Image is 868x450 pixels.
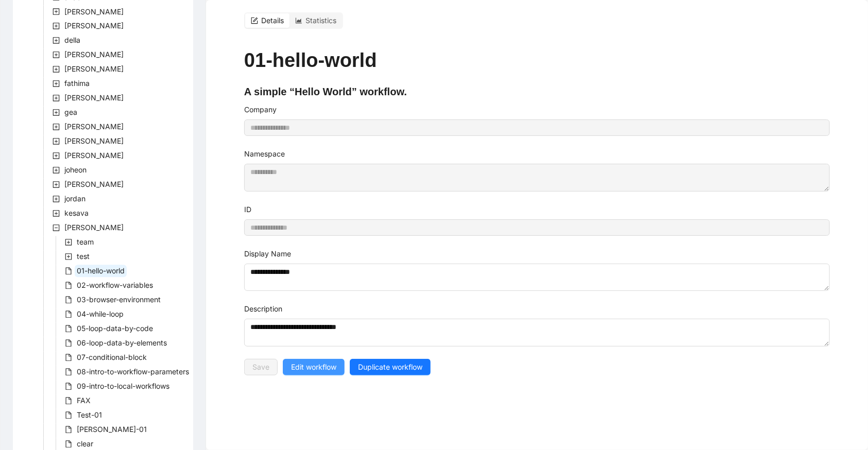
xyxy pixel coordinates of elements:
span: joheon [64,166,87,175]
span: FAX [75,395,93,407]
span: [PERSON_NAME] [64,94,124,102]
span: [PERSON_NAME] [64,223,124,232]
span: fayaz [62,92,126,105]
span: plus-square [53,37,60,44]
span: [PERSON_NAME]-01 [77,425,147,434]
span: team [75,236,96,249]
span: plus-square [53,138,60,145]
span: jonathan [62,179,126,191]
span: team [77,238,94,247]
span: kevin [62,222,126,234]
input: Company [244,119,830,136]
label: Namespace [244,148,285,160]
span: jenie [62,135,126,148]
span: Statistics [305,16,336,25]
span: della [64,36,80,45]
span: test [77,252,90,261]
span: form [251,17,258,24]
span: file [65,426,72,434]
span: fathima [64,79,90,88]
span: file [65,282,72,289]
span: clear [77,440,93,448]
span: Test-01 [75,409,104,422]
span: fathima [62,78,92,90]
span: 08-intro-to-workflow-parameters [75,366,191,378]
span: 07-conditional-block [75,352,149,364]
span: plus-square [53,66,60,73]
span: [PERSON_NAME] [64,137,124,146]
span: 08-intro-to-workflow-parameters [77,368,189,376]
span: [PERSON_NAME] [64,123,124,131]
span: file [65,297,72,304]
span: gea [62,107,79,119]
span: file [65,397,72,405]
label: Company [244,104,277,115]
span: Edit workflow [291,361,336,373]
span: file [65,340,72,347]
span: [PERSON_NAME] [64,50,124,59]
span: jishnu [62,150,126,162]
span: basim [62,6,126,18]
span: 09-intro-to-local-workflows [75,380,172,393]
span: dmitriy [62,49,126,61]
span: [PERSON_NAME] [64,180,124,189]
span: file [65,412,72,419]
span: joheon [62,164,89,177]
span: kesava [62,207,91,220]
span: 07-conditional-block [77,353,147,362]
span: file [65,383,72,390]
label: Display Name [244,248,291,259]
span: plus-square [53,109,60,116]
span: plus-square [53,181,60,188]
textarea: Namespace [244,164,830,192]
span: plus-square [53,95,60,102]
span: 02-workflow-variables [77,281,153,290]
span: plus-square [65,253,72,261]
textarea: Description [244,319,830,347]
span: plus-square [53,196,60,203]
span: file [65,354,72,361]
span: file [65,441,72,448]
span: 03-browser-environment [77,296,161,304]
span: plus-square [53,152,60,160]
span: plus-square [53,210,60,217]
label: ID [244,204,251,215]
h4: A simple “Hello World” workflow. [244,84,830,99]
span: 06-loop-data-by-elements [75,337,169,350]
span: Save [252,361,269,373]
h1: 01-hello-world [244,48,830,72]
span: 04-while-loop [77,310,124,319]
span: [PERSON_NAME] [64,7,124,16]
span: 05-loop-data-by-code [75,323,155,335]
span: plus-square [53,124,60,131]
span: file [65,268,72,275]
span: plus-square [65,239,72,246]
span: Details [261,16,284,25]
span: gea [64,108,77,117]
span: file [65,311,72,318]
span: 01-hello-world [77,267,125,275]
span: plus-square [53,8,60,15]
span: 02-workflow-variables [75,280,155,292]
span: 05-loop-data-by-code [77,324,153,333]
span: 03-browser-environment [75,294,163,306]
span: Duplicate workflow [358,361,422,373]
button: Edit workflow [283,359,345,375]
span: file [65,325,72,333]
span: brian [62,20,126,32]
span: 01-hello-world [75,265,127,278]
label: Description [244,303,282,315]
button: Duplicate workflow [350,359,431,375]
span: plus-square [53,167,60,174]
span: 06-loop-data-by-elements [77,339,167,348]
span: Test-01 [77,411,102,420]
span: file [65,369,72,376]
span: [PERSON_NAME] [64,151,124,160]
span: [PERSON_NAME] [64,65,124,74]
button: Save [244,359,278,375]
span: area-chart [295,17,302,24]
span: [PERSON_NAME] [64,22,124,30]
input: ID [244,219,830,236]
span: kesava [64,209,89,218]
span: 09-intro-to-local-workflows [77,382,169,391]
